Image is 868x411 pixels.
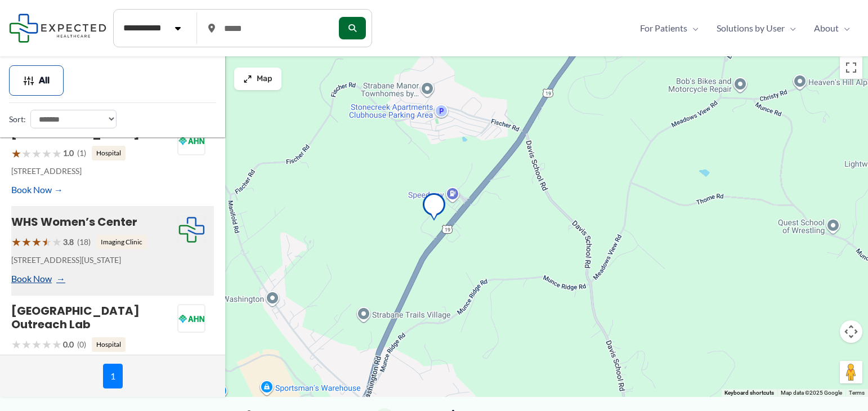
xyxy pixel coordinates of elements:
[631,20,708,37] a: For PatientsMenu Toggle
[785,20,796,37] span: Menu Toggle
[21,231,32,252] span: ★
[32,231,42,252] span: ★
[92,337,126,352] span: Hospital
[32,334,42,355] span: ★
[32,143,42,164] span: ★
[42,334,52,355] span: ★
[11,303,140,332] a: [GEOGRAPHIC_DATA] Outreach Lab
[178,305,205,333] img: Canonsburg Hospital Outreach Lab
[63,235,74,249] span: 3.8
[814,20,839,37] span: About
[63,337,74,352] span: 0.0
[840,320,862,343] button: Map camera controls
[840,361,862,383] button: Drag Pegman onto the map to open Street View
[11,181,63,198] a: Book Now
[63,146,74,160] span: 1.0
[687,20,699,37] span: Menu Toggle
[11,164,177,178] p: [STREET_ADDRESS]
[234,68,281,90] button: Map
[781,390,842,396] span: Map data ©2025 Google
[178,127,205,155] img: Canonsburg Hospital Breast Center
[11,253,177,267] p: [STREET_ADDRESS][US_STATE]
[9,14,106,42] img: Expected Healthcare Logo - side, dark font, small
[52,231,62,252] span: ★
[11,143,21,164] span: ★
[11,214,137,230] a: WHS Women’s Center
[849,390,865,396] a: Terms
[178,216,205,244] img: Expected Healthcare Logo
[77,235,91,249] span: (18)
[42,231,52,252] span: ★
[724,389,774,397] button: Keyboard shortcuts
[52,334,62,355] span: ★
[52,143,62,164] span: ★
[92,146,126,160] span: Hospital
[21,143,32,164] span: ★
[257,74,272,84] span: Map
[640,20,687,37] span: For Patients
[103,364,123,388] span: 1
[717,20,785,37] span: Solutions by User
[9,112,26,127] label: Sort:
[21,334,32,355] span: ★
[23,75,34,86] img: Filter
[418,189,450,229] div: WHS Women&#8217;s Center
[11,270,63,287] a: Book Now
[77,146,86,160] span: (1)
[77,337,86,352] span: (0)
[805,20,859,37] a: AboutMenu Toggle
[840,56,862,79] button: Toggle fullscreen view
[42,143,52,164] span: ★
[9,65,64,96] button: All
[11,334,21,355] span: ★
[39,77,50,84] span: All
[96,235,147,249] span: Imaging Clinic
[11,231,21,252] span: ★
[839,20,850,37] span: Menu Toggle
[708,20,805,37] a: Solutions by UserMenu Toggle
[243,74,252,83] img: Maximize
